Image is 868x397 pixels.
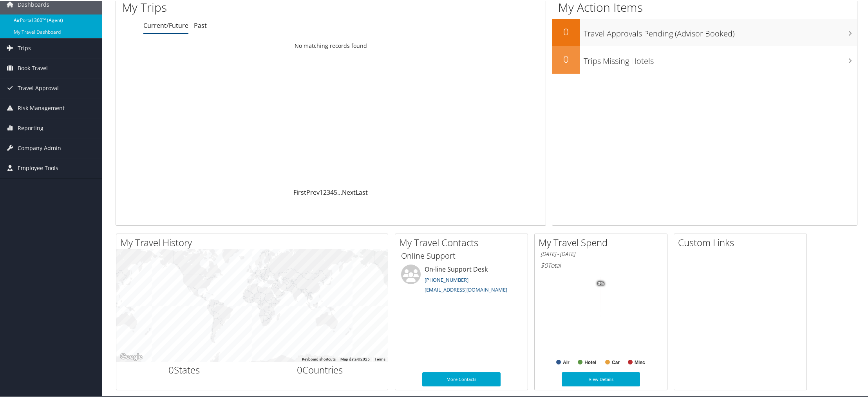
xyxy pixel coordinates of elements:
tspan: 0% [598,281,604,285]
span: … [337,187,342,196]
td: No matching records found [116,38,546,52]
img: Google [118,351,144,361]
span: Book Travel [18,58,48,77]
h6: Total [541,260,661,269]
li: On-line Support Desk [397,264,526,296]
h2: My Travel History [120,235,388,248]
h2: My Travel Spend [539,235,667,248]
a: Current/Future [143,20,188,29]
a: Past [194,20,207,29]
h2: Countries [258,363,382,376]
text: Car [612,359,620,364]
h2: My Travel Contacts [399,235,528,248]
h2: Custom Links [678,235,807,248]
a: Next [342,187,356,196]
a: [EMAIL_ADDRESS][DOMAIN_NAME] [425,285,507,292]
a: View Details [562,372,640,386]
text: Hotel [584,359,596,364]
a: 2 [323,187,327,196]
h2: 0 [552,52,580,65]
button: Keyboard shortcuts [302,356,336,361]
a: 4 [330,187,334,196]
a: 0Travel Approvals Pending (Advisor Booked) [552,18,857,45]
a: Prev [306,187,320,196]
a: 1 [320,187,323,196]
a: Terms (opens in new tab) [374,356,385,361]
span: 0 [297,363,302,375]
h3: Online Support [401,250,522,261]
h6: [DATE] - [DATE] [541,250,661,257]
h3: Trips Missing Hotels [584,51,857,66]
span: Reporting [18,118,43,137]
a: 5 [334,187,337,196]
span: $0 [541,260,548,269]
span: Travel Approval [18,78,59,97]
h2: 0 [552,24,580,38]
a: [PHONE_NUMBER] [425,276,468,283]
h3: Travel Approvals Pending (Advisor Booked) [584,24,857,38]
span: 0 [168,363,174,375]
a: 0Trips Missing Hotels [552,45,857,73]
span: Map data ©2025 [340,356,370,361]
span: Employee Tools [18,158,58,177]
a: 3 [327,187,330,196]
text: Misc [635,359,645,364]
a: Last [356,187,368,196]
a: First [293,187,306,196]
span: Company Admin [18,138,61,157]
a: More Contacts [422,372,501,386]
span: Trips [18,38,31,57]
h2: States [122,363,246,376]
a: Open this area in Google Maps (opens a new window) [118,351,144,361]
span: Risk Management [18,98,65,117]
text: Air [563,359,570,364]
